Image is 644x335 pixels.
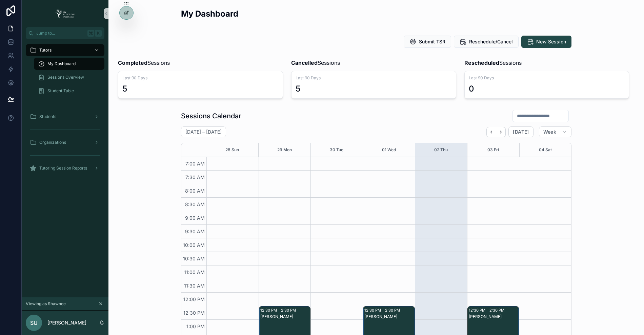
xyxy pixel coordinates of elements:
[185,129,222,135] h2: [DATE] – [DATE]
[22,39,108,183] div: scrollable content
[96,31,101,36] span: K
[513,129,529,135] span: [DATE]
[260,314,310,319] div: [PERSON_NAME]
[364,307,402,314] div: 12:30 PM – 2:30 PM
[53,8,77,19] img: App logo
[182,269,206,275] span: 11:00 AM
[39,47,52,53] span: Tutors
[464,59,499,66] strong: Rescheduled
[419,38,445,45] span: Submit TSR
[118,59,170,67] span: Sessions
[184,161,206,166] span: 7:00 AM
[404,36,451,48] button: Submit TSR
[122,83,127,94] div: 5
[291,59,318,66] strong: Cancelled
[469,83,474,94] div: 0
[118,59,147,66] strong: Completed
[47,61,76,66] span: My Dashboard
[434,143,448,157] button: 02 Thu
[122,75,279,81] span: Last 90 Days
[469,75,625,81] span: Last 90 Days
[47,319,86,326] p: [PERSON_NAME]
[536,38,566,45] span: New Session
[182,296,206,302] span: 12:00 PM
[469,38,513,45] span: Reschedule/Cancel
[181,8,238,19] h2: My Dashboard
[181,256,206,261] span: 10:30 AM
[296,83,300,94] div: 5
[26,27,104,39] button: Jump to...K
[36,31,85,36] span: Jump to...
[183,229,206,234] span: 9:30 AM
[296,75,452,81] span: Last 90 Days
[469,307,506,314] div: 12:30 PM – 2:30 PM
[539,143,552,157] button: 04 Sat
[26,111,104,123] a: Students
[182,283,206,289] span: 11:30 AM
[34,58,104,70] a: My Dashboard
[39,140,66,145] span: Organizations
[183,215,206,221] span: 9:00 AM
[277,143,292,157] button: 29 Mon
[182,310,206,316] span: 12:30 PM
[39,165,87,171] span: Tutoring Session Reports
[454,36,519,48] button: Reschedule/Cancel
[469,314,519,319] div: [PERSON_NAME]
[486,127,496,137] button: Back
[487,143,499,157] button: 03 Fri
[185,323,206,329] span: 1:00 PM
[184,174,206,180] span: 7:30 AM
[508,126,533,137] button: [DATE]
[47,88,74,94] span: Student Table
[183,188,206,194] span: 8:00 AM
[26,136,104,149] a: Organizations
[30,319,38,327] span: SU
[26,301,66,307] span: Viewing as Shawnee
[39,114,56,119] span: Students
[26,162,104,174] a: Tutoring Session Reports
[330,143,343,157] button: 30 Tue
[260,307,298,314] div: 12:30 PM – 2:30 PM
[47,75,84,80] span: Sessions Overview
[183,201,206,207] span: 8:30 AM
[225,143,239,157] button: 28 Sun
[181,242,206,248] span: 10:00 AM
[34,71,104,83] a: Sessions Overview
[291,59,340,67] span: Sessions
[464,59,522,67] span: Sessions
[543,129,556,135] span: Week
[364,314,414,319] div: [PERSON_NAME]
[26,44,104,56] a: Tutors
[34,85,104,97] a: Student Table
[181,111,241,121] h1: Sessions Calendar
[539,126,571,137] button: Week
[382,143,396,157] button: 01 Wed
[496,127,506,137] button: Next
[521,36,571,48] button: New Session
